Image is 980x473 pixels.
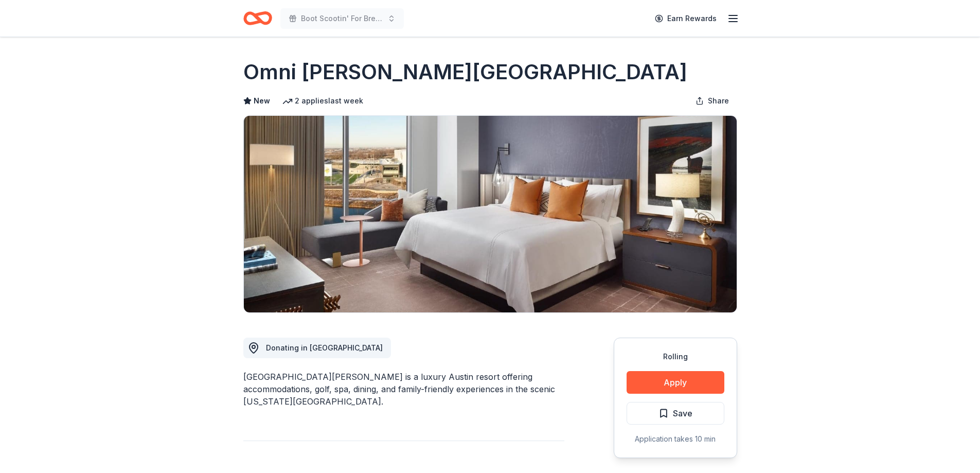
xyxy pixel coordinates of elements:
button: Share [687,91,737,111]
button: Apply [627,371,724,394]
button: Save [627,402,724,425]
img: Image for Omni Barton Creek Resort & Spa [244,116,737,312]
span: Share [708,95,729,107]
span: Boot Scootin' For Breakthroughs [301,12,383,25]
h1: Omni [PERSON_NAME][GEOGRAPHIC_DATA] [243,58,687,86]
div: [GEOGRAPHIC_DATA][PERSON_NAME] is a luxury Austin resort offering accommodations, golf, spa, dini... [243,371,564,408]
a: Earn Rewards [649,9,723,28]
span: Donating in [GEOGRAPHIC_DATA] [266,343,383,352]
div: Rolling [627,351,724,363]
a: Home [243,6,272,30]
span: New [254,95,270,107]
div: 2 applies last week [282,95,363,107]
button: Boot Scootin' For Breakthroughs [280,8,404,29]
span: Save [673,407,692,420]
div: Application takes 10 min [627,433,724,445]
